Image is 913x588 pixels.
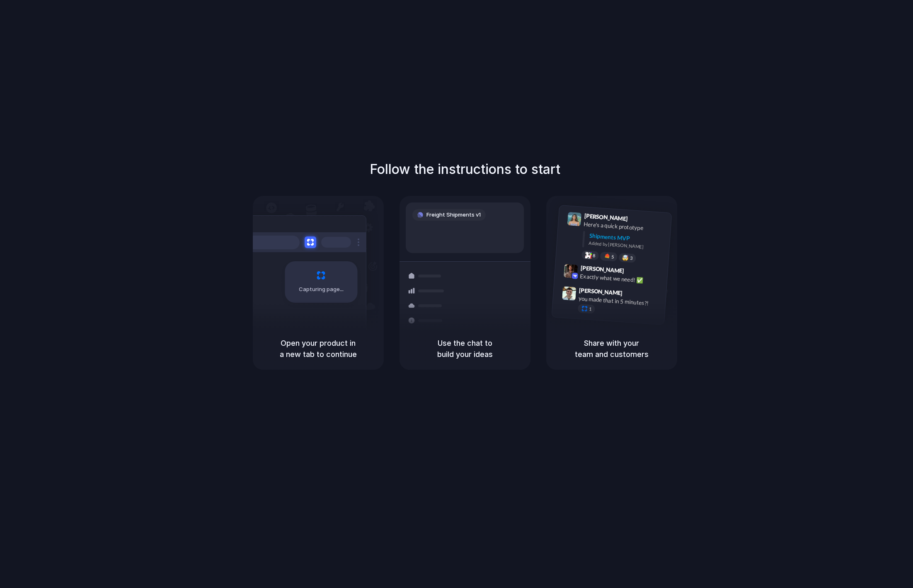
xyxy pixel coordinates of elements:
span: 3 [630,256,632,260]
h5: Open your product in a new tab to continue [263,337,374,360]
span: [PERSON_NAME] [580,263,624,275]
h1: Follow the instructions to start [370,159,560,179]
span: 5 [611,255,614,259]
span: Capturing page [299,285,345,294]
div: Shipments MVP [589,231,666,245]
span: [PERSON_NAME] [584,211,628,223]
div: Exactly what we need! ✅ [580,272,663,286]
div: you made that in 5 minutes?! [578,294,661,308]
span: [PERSON_NAME] [579,286,622,298]
span: 9:47 AM [625,289,642,299]
h5: Share with your team and customers [556,337,667,360]
span: 1 [588,307,591,311]
span: 9:41 AM [630,215,647,225]
span: 8 [592,253,595,258]
div: Here's a quick prototype [583,220,666,234]
div: Added by [PERSON_NAME] [588,240,665,252]
div: 🤯 [622,255,629,261]
span: Freight Shipments v1 [426,211,481,219]
h5: Use the chat to build your ideas [409,337,521,360]
span: 9:42 AM [626,267,643,277]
